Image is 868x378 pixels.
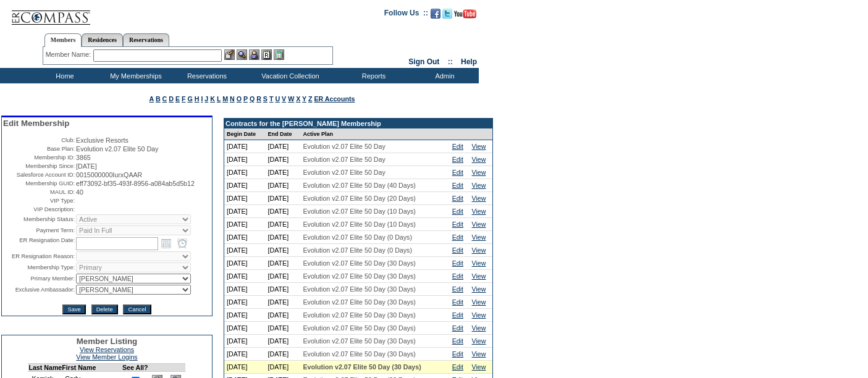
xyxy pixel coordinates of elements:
[76,171,142,178] span: 0015000000IurxQAAR
[452,259,463,267] a: Edit
[224,205,266,218] td: [DATE]
[76,353,137,361] a: View Member Logins
[442,9,452,19] img: Follow us on Twitter
[303,233,412,241] span: Evolution v2.07 Elite 50 Day (0 Days)
[182,95,186,103] a: F
[3,274,75,283] td: Primary Member:
[76,188,83,196] span: 40
[296,95,300,103] a: X
[266,179,301,192] td: [DATE]
[472,311,486,319] a: View
[452,285,463,293] a: Edit
[195,95,200,103] a: H
[452,363,463,371] a: Edit
[308,95,313,103] a: Z
[3,162,75,170] td: Membership Since:
[302,95,306,103] a: Y
[76,154,91,161] span: 3865
[123,304,151,314] input: Cancel
[123,33,169,46] a: Reservations
[261,49,272,60] img: Reservations
[431,9,440,19] img: Become our fan on Facebook
[452,143,463,150] a: Edit
[224,231,266,244] td: [DATE]
[224,140,266,153] td: [DATE]
[266,348,301,361] td: [DATE]
[472,298,486,306] a: View
[3,225,75,235] td: Payment Term:
[274,49,284,60] img: b_calculator.gif
[224,296,266,309] td: [DATE]
[269,95,274,103] a: T
[3,237,75,250] td: ER Resignation Date:
[472,220,486,228] a: View
[156,95,161,103] a: B
[266,296,301,309] td: [DATE]
[303,324,415,332] span: Evolution v2.07 Elite 50 Day (30 Days)
[303,272,415,280] span: Evolution v2.07 Elite 50 Day (30 Days)
[408,57,439,66] a: Sign Out
[472,233,486,241] a: View
[337,68,408,83] td: Reports
[263,95,268,103] a: S
[303,337,415,345] span: Evolution v2.07 Elite 50 Day (30 Days)
[224,192,266,205] td: [DATE]
[77,337,138,346] span: Member Listing
[314,95,355,103] a: ER Accounts
[452,208,463,215] a: Edit
[76,136,129,144] span: Exclusive Resorts
[452,233,463,241] a: Edit
[303,143,385,150] span: Evolution v2.07 Elite 50 Day
[62,304,85,314] input: Save
[224,270,266,283] td: [DATE]
[266,309,301,322] td: [DATE]
[303,259,415,267] span: Evolution v2.07 Elite 50 Day (30 Days)
[472,272,486,280] a: View
[122,364,148,372] td: See All?
[3,251,75,261] td: ER Resignation Reason:
[472,350,486,358] a: View
[472,195,486,202] a: View
[300,128,449,140] td: Active Plan
[303,350,415,358] span: Evolution v2.07 Elite 50 Day (30 Days)
[452,350,463,358] a: Edit
[3,188,75,196] td: MAUL ID:
[224,244,266,257] td: [DATE]
[266,218,301,231] td: [DATE]
[46,49,93,60] div: Member Name:
[44,33,82,47] a: Members
[224,218,266,231] td: [DATE]
[266,335,301,348] td: [DATE]
[175,95,180,103] a: E
[454,12,476,20] a: Subscribe to our YouTube Channel
[452,169,463,176] a: Edit
[303,298,415,306] span: Evolution v2.07 Elite 50 Day (30 Days)
[303,169,385,176] span: Evolution v2.07 Elite 50 Day
[452,220,463,228] a: Edit
[431,12,440,20] a: Become our fan on Facebook
[82,33,123,46] a: Residences
[408,68,479,83] td: Admin
[3,145,75,153] td: Base Plan:
[448,57,453,66] span: ::
[76,145,158,153] span: Evolution v2.07 Elite 50 Day
[452,298,463,306] a: Edit
[282,95,286,103] a: V
[3,262,75,272] td: Membership Type:
[303,182,415,189] span: Evolution v2.07 Elite 50 Day (40 Days)
[452,156,463,163] a: Edit
[224,119,492,128] td: Contracts for the [PERSON_NAME] Membership
[224,361,266,374] td: [DATE]
[461,57,477,66] a: Help
[3,206,75,213] td: VIP Description:
[266,257,301,270] td: [DATE]
[442,12,452,20] a: Follow us on Twitter
[3,171,75,178] td: Salesforce Account ID:
[452,182,463,189] a: Edit
[175,237,189,250] a: Open the time view popup.
[224,322,266,335] td: [DATE]
[99,68,170,83] td: My Memberships
[472,143,486,150] a: View
[303,246,412,254] span: Evolution v2.07 Elite 50 Day (0 Days)
[150,95,154,103] a: A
